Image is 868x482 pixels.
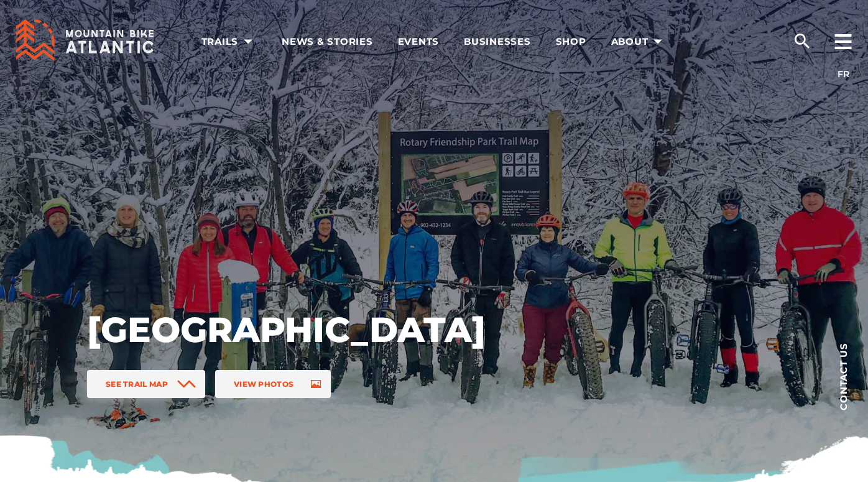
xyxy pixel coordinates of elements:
[649,33,667,50] ion-icon: arrow dropdown
[239,33,257,50] ion-icon: arrow dropdown
[234,379,293,389] span: View Photos
[201,35,257,48] span: Trails
[106,379,168,389] span: See Trail Map
[464,35,531,48] span: Businesses
[87,308,485,351] h1: [GEOGRAPHIC_DATA]
[398,35,440,48] span: Events
[838,68,849,80] a: FR
[792,31,812,51] ion-icon: search
[839,343,848,410] span: Contact us
[215,370,331,398] a: View Photos
[818,323,868,429] a: Contact us
[611,35,667,48] span: About
[282,35,373,48] span: News & Stories
[87,370,205,398] a: See Trail Map
[556,35,586,48] span: Shop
